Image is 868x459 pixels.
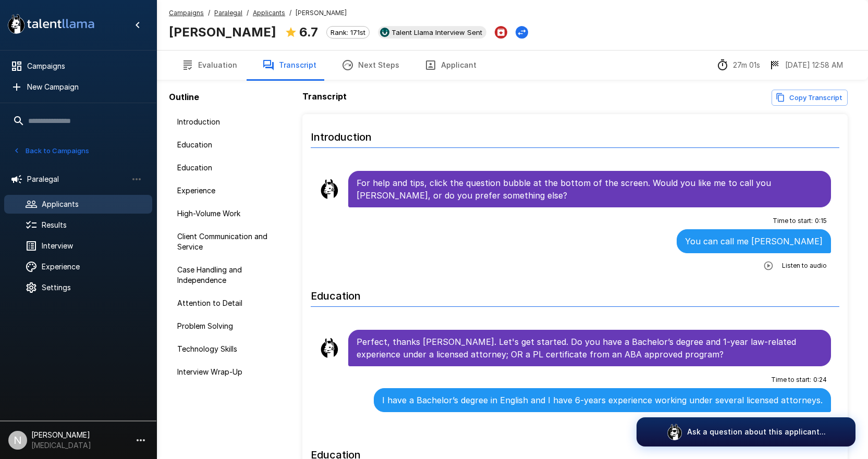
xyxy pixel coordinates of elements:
div: The date and time when the interview was completed [768,59,843,71]
span: Experience [177,185,282,196]
span: Client Communication and Service [177,231,282,252]
img: ukg_logo.jpeg [380,28,389,37]
span: Problem Solving [177,321,282,331]
h6: Introduction [311,120,839,148]
p: [DATE] 12:58 AM [785,60,843,70]
div: Problem Solving [169,317,290,336]
span: / [208,8,210,18]
button: Applicant [412,51,489,80]
span: Attention to Detail [177,298,282,308]
p: Perfect, thanks [PERSON_NAME]. Let's get started. Do you have a Bachelor’s degree and 1-year law-... [357,336,823,361]
span: [PERSON_NAME] [296,8,347,18]
p: For help and tips, click the question bubble at the bottom of the screen. Would you like me to ca... [357,177,823,202]
span: Interview Wrap-Up [177,367,282,377]
div: Attention to Detail [169,294,290,313]
div: Education [169,158,290,177]
span: Listen to audio [782,260,827,271]
p: 27m 01s [733,60,760,70]
div: Introduction [169,113,290,131]
div: Client Communication and Service [169,227,290,256]
b: 6.7 [299,24,318,40]
button: Archive Applicant [495,26,507,39]
div: Education [169,135,290,154]
span: Education [177,140,282,150]
p: I have a Bachelor’s degree in English and I have 6-years experience working under several license... [382,394,823,406]
div: View profile in UKG [378,26,486,39]
span: 0 : 15 [815,216,827,226]
p: Ask a question about this applicant... [687,427,826,437]
button: Next Steps [329,51,412,80]
div: High-Volume Work [169,204,290,223]
span: Education [177,163,282,173]
img: llama_clean.png [319,338,340,358]
h6: Education [311,279,839,307]
b: Outline [169,92,199,102]
div: Technology Skills [169,340,290,358]
img: llama_clean.png [319,179,340,200]
span: High-Volume Work [177,208,282,219]
u: Paralegal [214,9,242,17]
b: [PERSON_NAME] [169,24,276,40]
div: Experience [169,181,290,200]
span: Talent Llama Interview Sent [387,28,486,36]
span: Case Handling and Independence [177,265,282,286]
span: Introduction [177,117,282,127]
b: Transcript [302,91,347,102]
span: 0 : 24 [813,375,827,385]
button: Ask a question about this applicant... [637,417,855,446]
div: The time between starting and completing the interview [716,59,760,71]
span: / [289,8,291,18]
img: logo_glasses@2x.png [666,424,683,440]
u: Applicants [253,9,285,17]
span: / [247,8,249,18]
u: Campaigns [169,9,204,17]
button: Copy transcript [772,90,848,106]
span: Time to start : [771,375,811,385]
span: Rank: 171st [327,28,369,36]
span: Time to start : [773,216,813,226]
span: Technology Skills [177,344,282,354]
div: Interview Wrap-Up [169,363,290,381]
button: Change Stage [516,26,528,39]
button: Evaluation [169,51,250,80]
div: Case Handling and Independence [169,260,290,290]
button: Transcript [250,51,329,80]
p: You can call me [PERSON_NAME] [685,235,823,247]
